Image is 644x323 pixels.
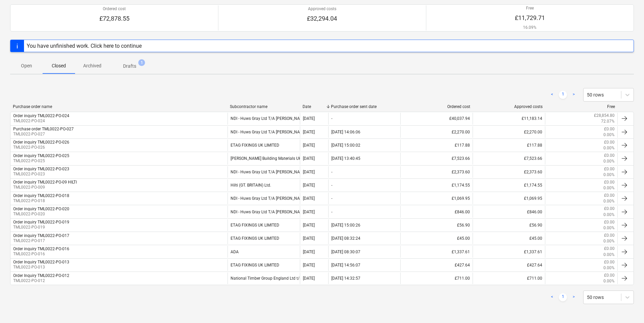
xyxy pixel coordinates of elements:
[473,246,545,257] div: £1,337.61
[473,259,545,271] div: £427.64
[473,233,545,244] div: £45.00
[603,238,615,244] p: 0.00%
[27,43,142,49] div: You have unfinished work. Click here to continue
[51,62,67,69] p: Closed
[610,290,644,323] iframe: Chat Widget
[604,206,615,212] p: £0.00
[570,293,578,301] a: Next page
[228,166,300,178] div: NDI - Huws Gray Ltd T/A [PERSON_NAME]
[400,166,473,178] div: £2,373.60
[603,265,615,271] p: 0.00%
[559,91,567,99] a: Page 1 is your current page
[331,183,332,188] div: -
[604,153,615,158] p: £0.00
[594,113,615,119] p: £28,854.80
[400,153,473,164] div: £7,523.66
[400,113,473,124] div: £40,037.94
[228,233,300,244] div: ETAG FIXINGS UK LIMITED
[13,104,224,109] div: Purchase order name
[604,193,615,198] p: £0.00
[570,91,578,99] a: Next page
[303,116,315,121] div: [DATE]
[604,166,615,172] p: £0.00
[303,143,315,148] div: [DATE]
[303,130,315,134] div: [DATE]
[604,219,615,225] p: £0.00
[559,293,567,301] a: Page 1 is your current page
[230,104,297,109] div: Subcontractor name
[604,246,615,252] p: £0.00
[13,207,69,211] div: Order inquiry TML0022-PO-020
[13,260,69,264] div: Order Inquiry TML0022-PO-013
[13,251,69,257] p: TML0022-PO-016
[604,139,615,145] p: £0.00
[603,198,615,204] p: 0.00%
[303,236,315,241] div: [DATE]
[400,259,473,271] div: £427.64
[603,252,615,258] p: 0.00%
[307,6,337,12] p: Approved costs
[99,15,129,23] p: £72,878.55
[13,185,77,190] p: TML0022-PO-009
[400,139,473,151] div: £117.88
[138,59,145,66] span: 1
[604,179,615,185] p: £0.00
[604,259,615,265] p: £0.00
[331,250,360,254] div: [DATE] 08:30:07
[303,250,315,254] div: [DATE]
[331,263,360,267] div: [DATE] 14:56:07
[13,246,69,251] div: Order inquiry TML0022-PO-016
[400,179,473,191] div: £1,174.55
[515,5,545,11] p: Free
[603,172,615,178] p: 0.00%
[83,62,101,69] p: Archived
[473,126,545,138] div: £2,270.00
[476,104,543,109] div: Approved costs
[473,179,545,191] div: £1,174.55
[473,139,545,151] div: £117.88
[400,233,473,244] div: £45.00
[331,236,360,241] div: [DATE] 08:32:24
[604,273,615,278] p: £0.00
[123,63,136,70] p: Drafts
[228,206,300,217] div: NDI - Huws Gray Ltd T/A [PERSON_NAME]
[228,139,300,151] div: ETAG FIXINGS UK LIMITED
[13,131,74,137] p: TML0022-PO-027
[548,104,615,109] div: Free
[331,156,360,161] div: [DATE] 13:40:45
[473,153,545,164] div: £7,523.66
[473,219,545,231] div: £56.90
[303,170,315,174] div: [DATE]
[13,180,77,185] div: Order inquiry TML0022-PO-09 HILTI
[228,219,300,231] div: ETAG FIXINGS UK LIMITED
[603,132,615,138] p: 0.00%
[515,25,545,30] p: 16.09%
[331,196,332,201] div: -
[473,166,545,178] div: £2,373.60
[548,293,556,301] a: Previous page
[601,119,615,124] p: 72.07%
[13,153,69,158] div: Order inquiry TML0022-PO-025
[13,264,69,270] p: TML0022-PO-013
[331,130,360,134] div: [DATE] 14:06:06
[13,145,69,150] p: TML0022-PO-026
[307,15,337,23] p: £32,294.04
[228,153,300,164] div: [PERSON_NAME] Building Materials UK Limited t/a Minster
[303,183,315,188] div: [DATE]
[473,273,545,284] div: £711.00
[603,278,615,284] p: 0.00%
[13,140,69,145] div: Order inquiry TML0022-PO-026
[228,246,300,257] div: ADA
[303,223,315,228] div: [DATE]
[13,118,69,124] p: TML0022-PO-024
[99,6,129,12] p: Ordered cost
[13,113,69,118] div: Order inquiry TML0022-PO-024
[603,212,615,218] p: 0.00%
[228,179,300,191] div: Hilti (GT. BRITAIN) Ltd.
[400,126,473,138] div: £2,270.00
[400,206,473,217] div: £846.00
[603,185,615,191] p: 0.00%
[604,233,615,238] p: £0.00
[473,206,545,217] div: £846.00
